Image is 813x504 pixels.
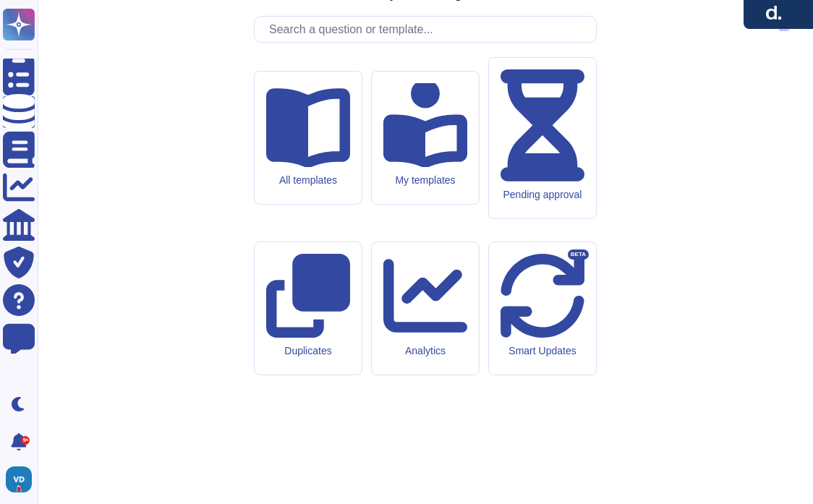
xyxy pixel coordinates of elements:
[21,436,30,445] div: 9+
[6,466,32,492] img: user
[501,345,584,357] div: Smart Updates
[3,464,42,495] button: user
[568,249,589,260] div: BETA
[501,189,584,201] div: Pending approval
[383,345,467,357] div: Analytics
[266,345,350,357] div: Duplicates
[383,174,467,187] div: My templates
[262,17,596,42] input: Search a question or template...
[266,174,350,187] div: All templates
